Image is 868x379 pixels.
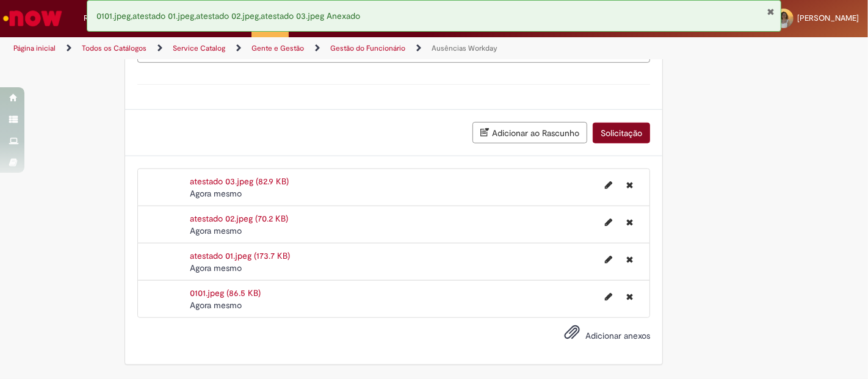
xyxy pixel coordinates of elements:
[598,250,620,269] button: Editar nome de arquivo atestado 01.jpeg
[593,123,650,143] button: Solicitação
[619,287,640,306] button: Excluir 0101.jpeg
[585,330,650,341] span: Adicionar anexos
[190,213,288,224] a: atestado 02.jpeg (70.2 KB)
[619,212,640,232] button: Excluir atestado 02.jpeg
[190,225,242,236] time: 28/08/2025 16:24:57
[619,250,640,269] button: Excluir atestado 01.jpeg
[190,250,290,261] a: atestado 01.jpeg (173.7 KB)
[598,287,620,306] button: Editar nome de arquivo 0101.jpeg
[84,12,126,24] span: Requisições
[13,43,56,53] a: Página inicial
[190,225,242,236] span: Agora mesmo
[472,122,587,143] button: Adicionar ao Rascunho
[598,212,620,232] button: Editar nome de arquivo atestado 02.jpeg
[432,43,497,53] a: Ausências Workday
[190,300,242,311] span: Agora mesmo
[190,300,242,311] time: 28/08/2025 16:24:55
[1,6,64,31] img: ServiceNow
[190,188,242,199] span: Agora mesmo
[82,43,146,53] a: Todos os Catálogos
[330,43,405,53] a: Gestão do Funcionário
[190,262,242,273] span: Agora mesmo
[190,262,242,273] time: 28/08/2025 16:24:56
[96,10,360,21] span: 0101.jpeg,atestado 01.jpeg,atestado 02.jpeg,atestado 03.jpeg Anexado
[190,188,242,199] time: 28/08/2025 16:24:58
[190,287,261,298] a: 0101.jpeg (86.5 KB)
[797,13,859,23] span: [PERSON_NAME]
[561,321,583,349] button: Adicionar anexos
[9,37,570,60] ul: Trilhas de página
[251,43,304,53] a: Gente e Gestão
[190,176,289,187] a: atestado 03.jpeg (82.9 KB)
[598,175,620,195] button: Editar nome de arquivo atestado 03.jpeg
[619,175,640,195] button: Excluir atestado 03.jpeg
[767,7,775,16] button: Fechar Notificação
[173,43,225,53] a: Service Catalog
